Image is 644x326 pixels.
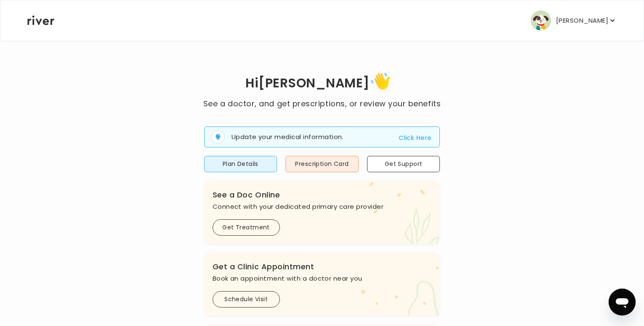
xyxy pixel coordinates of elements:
[556,15,608,26] p: [PERSON_NAME]
[232,132,343,142] p: Update your medical information.
[203,70,441,98] h1: Hi [PERSON_NAME]
[204,156,277,172] button: Plan Details
[213,201,432,213] p: Connect with your dedicated primary care provider
[203,98,441,110] p: See a doctor, and get prescriptions, or review your benefits
[531,11,551,31] img: user avatar
[531,11,617,31] button: user avatar[PERSON_NAME]
[609,289,636,315] iframe: Button to launch messaging window
[213,273,432,284] p: Book an appointment with a doctor near you
[213,219,280,236] button: Get Treatment
[213,261,432,273] h3: Get a Clinic Appointment
[285,156,359,172] button: Prescription Card
[213,189,432,201] h3: See a Doc Online
[213,291,280,308] button: Schedule Visit
[399,133,431,143] button: Click Here
[367,156,440,172] button: Get Support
